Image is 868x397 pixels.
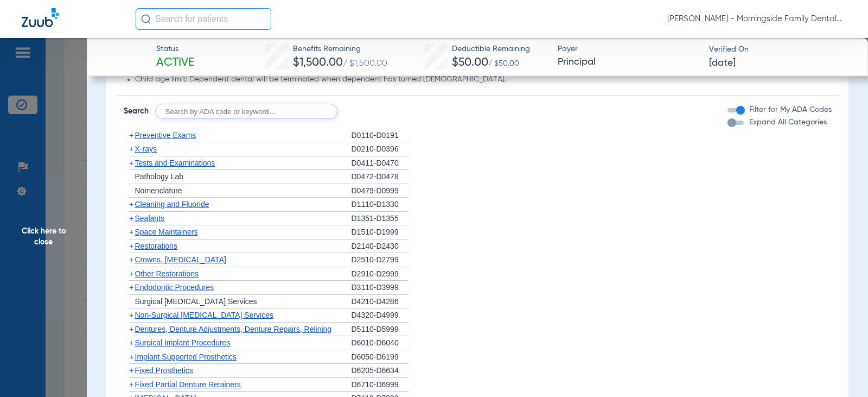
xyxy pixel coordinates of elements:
[135,159,215,167] span: Tests and Examinations
[352,240,409,254] div: D2140-D2430
[22,8,59,27] img: Zuub Logo
[135,131,196,140] span: Preventive Exams
[352,170,409,184] div: D0472-D0478
[129,366,133,375] span: +
[749,118,827,126] span: Expand All Categories
[709,44,851,55] span: Verified On
[135,269,199,278] span: Other Restorations
[352,281,409,295] div: D3110-D3999
[129,269,133,278] span: +
[156,43,194,55] span: Status
[129,338,133,347] span: +
[135,186,182,195] span: Nomenclature
[129,255,133,264] span: +
[135,380,241,389] span: Fixed Partial Denture Retainers
[135,283,214,292] span: Endodontic Procedures
[156,55,194,71] span: Active
[488,60,519,67] span: / $50.00
[293,57,343,68] span: $1,500.00
[129,131,133,140] span: +
[352,378,409,392] div: D6710-D6999
[452,57,488,68] span: $50.00
[558,43,699,55] span: Payer
[129,311,133,319] span: +
[709,56,736,70] span: [DATE]
[352,323,409,337] div: D5110-D5999
[129,283,133,292] span: +
[343,59,387,68] span: / $1,500.00
[352,253,409,267] div: D2510-D2799
[129,159,133,167] span: +
[352,198,409,212] div: D1110-D1330
[129,214,133,223] span: +
[352,184,409,198] div: D0479-D0999
[129,228,133,236] span: +
[135,200,209,209] span: Cleaning and Fluoride
[129,380,133,389] span: +
[135,297,257,306] span: Surgical [MEDICAL_DATA] Services
[136,8,271,30] input: Search for patients
[452,43,530,55] span: Deductible Remaining
[135,75,832,85] li: Child age limit: Dependent dental will be terminated when dependent has turned [DEMOGRAPHIC_DATA].
[155,104,337,119] input: Search by ADA code or keyword…
[352,295,409,309] div: D4210-D4286
[141,14,151,24] img: Search Icon
[352,156,409,171] div: D0411-D0470
[135,311,273,319] span: Non-Surgical [MEDICAL_DATA] Services
[352,336,409,350] div: D6010-D6040
[129,325,133,333] span: +
[667,14,846,24] span: [PERSON_NAME] - Morningside Family Dental
[747,104,832,116] label: Filter for My ADA Codes
[352,267,409,281] div: D2910-D2999
[135,172,184,181] span: Pathology Lab
[135,228,198,236] span: Space Maintainers
[352,364,409,378] div: D6205-D6634
[135,242,178,250] span: Restorations
[135,352,237,361] span: Implant Supported Prosthetics
[293,43,387,55] span: Benefits Remaining
[352,129,409,143] div: D0110-D0191
[352,225,409,240] div: D1510-D1999
[129,352,133,361] span: +
[135,214,164,223] span: Sealants
[129,242,133,250] span: +
[129,200,133,209] span: +
[135,255,226,264] span: Crowns, [MEDICAL_DATA]
[135,144,157,153] span: X-rays
[124,106,149,117] span: Search
[352,308,409,323] div: D4320-D4999
[352,142,409,156] div: D0210-D0396
[352,212,409,226] div: D1351-D1355
[135,366,193,375] span: Fixed Prosthetics
[135,325,332,333] span: Dentures, Denture Adjustments, Denture Repairs, Relining
[135,338,231,347] span: Surgical Implant Procedures
[352,350,409,364] div: D6050-D6199
[129,144,133,153] span: +
[558,55,699,69] span: Principal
